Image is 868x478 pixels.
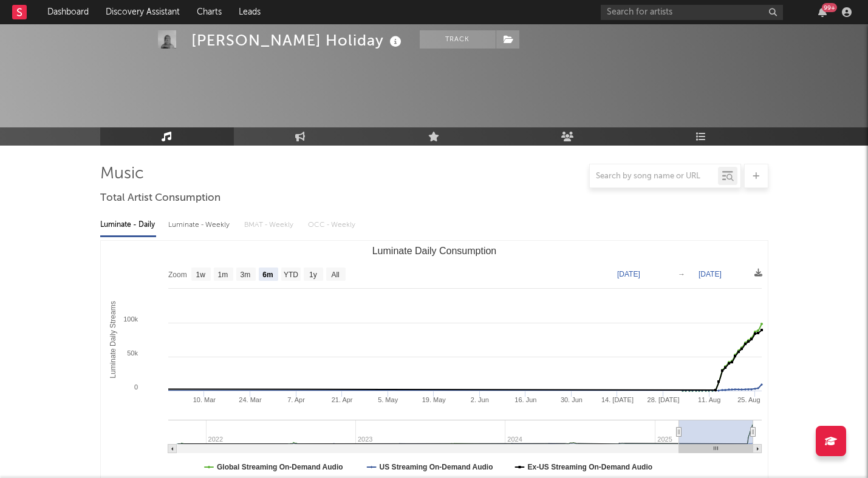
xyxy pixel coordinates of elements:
text: Luminate Daily Consumption [372,246,496,256]
text: Ex-US Streaming On-Demand Audio [527,463,652,471]
text: 14. [DATE] [601,396,634,403]
text: 100k [123,315,138,323]
text: 16. Jun [514,396,536,403]
text: 3m [240,271,250,279]
span: Total Artist Consumption [100,191,220,206]
text: → [678,270,685,278]
text: 24. Mar [239,396,262,403]
text: 1y [309,271,317,279]
text: [DATE] [699,270,722,278]
text: US Streaming On-Demand Audio [379,463,493,471]
div: Luminate - Daily [100,215,156,235]
text: 25. Aug [737,396,760,403]
text: 28. [DATE] [647,396,679,403]
text: [DATE] [617,270,640,278]
button: Track [420,30,496,49]
text: Global Streaming On-Demand Audio [217,463,343,471]
div: [PERSON_NAME] Holiday [191,30,405,50]
text: 0 [134,383,137,391]
input: Search by song name or URL [590,172,718,181]
text: All [331,271,339,279]
text: 30. Jun [560,396,582,403]
text: 1w [196,271,205,279]
text: 5. May [378,396,398,403]
text: Zoom [168,271,187,279]
button: 99+ [818,7,827,17]
text: 2. Jun [470,396,488,403]
div: 99 + [822,3,837,12]
text: 6m [262,271,273,279]
text: 50k [127,349,138,357]
text: 7. Apr [287,396,305,403]
text: 19. May [422,396,446,403]
text: 11. Aug [697,396,720,403]
input: Search for artists [601,5,783,20]
text: Luminate Daily Streams [108,301,117,378]
text: YTD [283,271,298,279]
div: Luminate - Weekly [168,215,232,235]
text: 21. Apr [331,396,352,403]
text: 1m [217,271,228,279]
text: 10. Mar [193,396,216,403]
